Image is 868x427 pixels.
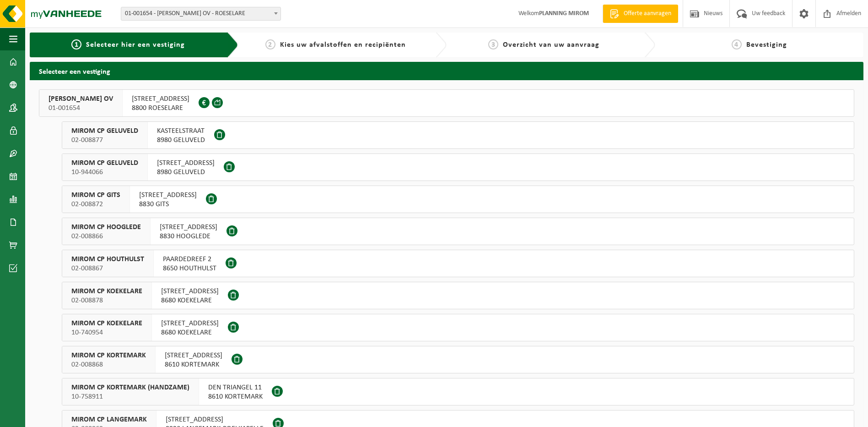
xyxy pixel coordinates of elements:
span: 8680 KOEKELARE [161,296,219,305]
h2: Selecteer een vestiging [30,62,863,80]
span: 8650 HOUTHULST [163,264,216,273]
span: 2 [265,39,275,49]
span: MIROM CP GELUVELD [71,159,138,168]
span: [STREET_ADDRESS] [161,287,219,296]
button: MIROM CP KORTEMARK 02-008868 [STREET_ADDRESS]8610 KORTEMARK [62,346,854,373]
span: [STREET_ADDRESS] [165,351,222,360]
span: MIROM CP KORTEMARK [71,351,146,360]
span: 02-008878 [71,296,142,305]
span: 8800 ROESELARE [132,104,189,113]
span: 8830 HOOGLEDE [160,232,217,241]
button: MIROM CP KORTEMARK (HANDZAME) 10-758911 DEN TRIANGEL 118610 KORTEMARK [62,378,854,405]
strong: PLANNING MIROM [539,10,589,17]
span: Bevestiging [746,41,787,49]
span: [STREET_ADDRESS] [166,415,264,424]
button: MIROM CP GELUVELD 10-944066 [STREET_ADDRESS]8980 GELUVELD [62,153,854,181]
span: 8980 GELUVELD [157,136,205,145]
span: 10-740954 [71,328,142,337]
button: MIROM CP GELUVELD 02-008877 KASTEELSTRAAT8980 GELUVELD [62,121,854,149]
span: 02-008866 [71,232,141,241]
span: [STREET_ADDRESS] [157,159,215,168]
span: 01-001654 [49,104,113,113]
span: 10-944066 [71,168,138,177]
span: DEN TRIANGEL 11 [208,383,263,392]
span: 02-008877 [71,136,138,145]
span: MIROM CP HOOGLEDE [71,223,141,232]
button: MIROM CP KOEKELARE 02-008878 [STREET_ADDRESS]8680 KOEKELARE [62,282,854,309]
span: MIROM CP GELUVELD [71,126,138,136]
span: MIROM CP LANGEMARK [71,415,147,424]
span: KASTEELSTRAAT [157,126,205,136]
span: [PERSON_NAME] OV [49,94,113,104]
span: 8980 GELUVELD [157,168,215,177]
span: 8610 KORTEMARK [165,360,222,369]
span: [STREET_ADDRESS] [132,94,189,104]
button: MIROM CP KOEKELARE 10-740954 [STREET_ADDRESS]8680 KOEKELARE [62,314,854,341]
span: [STREET_ADDRESS] [160,223,217,232]
span: 02-008872 [71,200,120,209]
span: MIROM CP GITS [71,191,120,200]
span: 4 [732,39,742,49]
button: MIROM CP HOOGLEDE 02-008866 [STREET_ADDRESS]8830 HOOGLEDE [62,218,854,245]
span: Offerte aanvragen [621,9,674,18]
span: 1 [71,39,81,49]
span: 8680 KOEKELARE [161,328,219,337]
span: PAARDEDREEF 2 [163,255,216,264]
span: 8830 GITS [139,200,197,209]
span: 01-001654 - MIROM ROESELARE OV - ROESELARE [121,7,280,20]
span: 10-758911 [71,392,189,401]
a: Offerte aanvragen [603,5,678,23]
span: 8610 KORTEMARK [208,392,263,401]
span: MIROM CP KORTEMARK (HANDZAME) [71,383,189,392]
span: 02-008868 [71,360,146,369]
span: MIROM CP KOEKELARE [71,287,142,296]
span: Kies uw afvalstoffen en recipiënten [280,41,406,49]
span: MIROM CP KOEKELARE [71,319,142,328]
span: Selecteer hier een vestiging [86,41,185,49]
span: 3 [488,39,498,49]
span: MIROM CP HOUTHULST [71,255,144,264]
span: [STREET_ADDRESS] [139,191,197,200]
span: 01-001654 - MIROM ROESELARE OV - ROESELARE [121,7,281,21]
button: [PERSON_NAME] OV 01-001654 [STREET_ADDRESS]8800 ROESELARE [39,89,854,117]
span: [STREET_ADDRESS] [161,319,219,328]
span: 02-008867 [71,264,144,273]
button: MIROM CP GITS 02-008872 [STREET_ADDRESS]8830 GITS [62,186,854,213]
span: Overzicht van uw aanvraag [503,41,599,49]
button: MIROM CP HOUTHULST 02-008867 PAARDEDREEF 28650 HOUTHULST [62,250,854,277]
